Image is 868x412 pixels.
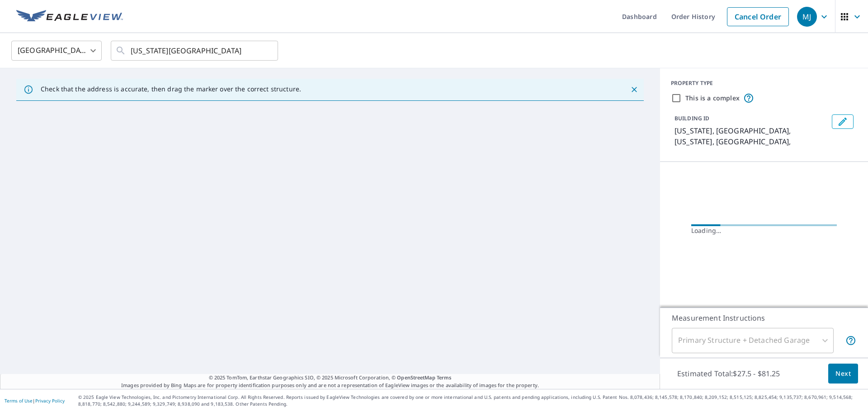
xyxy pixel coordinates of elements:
div: Loading… [691,226,837,235]
p: Estimated Total: $27.5 - $81.25 [670,364,788,384]
p: [US_STATE], [GEOGRAPHIC_DATA], [US_STATE], [GEOGRAPHIC_DATA], [675,125,828,147]
span: Next [835,368,851,379]
button: Edit building 1 [832,114,854,129]
label: This is a complex [685,94,740,103]
a: Terms [437,374,452,381]
a: Cancel Order [727,7,789,26]
p: BUILDING ID [675,114,709,122]
div: Primary Structure + Detached Garage [672,328,834,353]
p: © 2025 Eagle View Technologies, Inc. and Pictometry International Corp. All Rights Reserved. Repo... [78,394,863,407]
input: Search by address or latitude-longitude [131,38,259,63]
span: Your report will include the primary structure and a detached garage if one exists. [845,335,856,346]
img: EV Logo [16,10,123,24]
a: OpenStreetMap [397,374,435,381]
div: [GEOGRAPHIC_DATA] [11,38,102,63]
p: Check that the address is accurate, then drag the marker over the correct structure. [41,85,301,93]
button: Close [628,84,640,95]
span: © 2025 TomTom, Earthstar Geographics SIO, © 2025 Microsoft Corporation, © [209,374,452,382]
div: MJ [797,7,817,27]
p: | [5,398,65,403]
p: Measurement Instructions [672,313,856,323]
button: Next [828,364,858,384]
div: PROPERTY TYPE [671,79,857,87]
a: Privacy Policy [35,398,65,404]
a: Terms of Use [5,398,33,404]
